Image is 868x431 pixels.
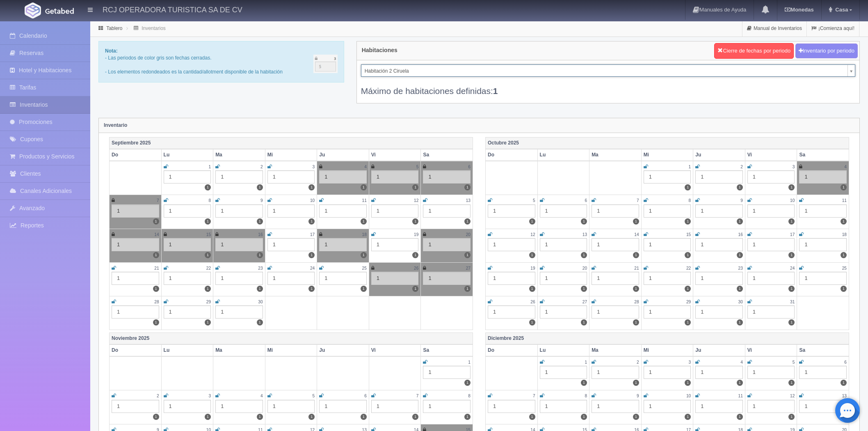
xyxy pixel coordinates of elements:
[530,232,535,237] small: 12
[788,319,795,326] label: 1
[208,198,211,203] small: 8
[164,170,211,183] div: 1
[644,305,691,319] div: 1
[112,272,159,285] div: 1
[412,218,418,225] label: 1
[319,272,367,285] div: 1
[589,344,642,356] th: Ma
[364,394,367,398] small: 6
[644,400,691,413] div: 1
[308,218,315,225] label: 1
[529,252,535,258] label: 1
[689,198,691,203] small: 8
[361,252,367,258] label: 1
[633,414,639,420] label: 1
[215,204,263,218] div: 1
[206,266,211,271] small: 22
[215,305,263,319] div: 1
[104,122,127,128] strong: Inventario
[257,286,263,292] label: 1
[369,149,421,161] th: Vi
[493,86,498,96] b: 1
[258,232,263,237] small: 16
[833,7,848,13] span: Casa
[486,137,849,149] th: Octubre 2025
[267,170,315,183] div: 1
[205,319,211,326] label: 1
[844,360,847,365] small: 6
[362,198,366,203] small: 11
[110,137,473,149] th: Septiembre 2025
[582,232,587,237] small: 13
[585,394,587,398] small: 8
[738,300,742,304] small: 30
[788,414,795,420] label: 1
[361,414,367,420] label: 1
[157,198,159,203] small: 7
[421,344,473,356] th: Sa
[265,149,317,161] th: Mi
[98,41,344,83] div: - Las periodos de color gris son fechas cerradas. - Los elementos redondeados es la cantidad/allo...
[112,305,159,319] div: 1
[423,400,471,413] div: 1
[361,184,367,190] label: 1
[258,266,263,271] small: 23
[637,360,639,365] small: 2
[157,394,159,398] small: 2
[641,344,693,356] th: Mi
[747,170,795,183] div: 1
[540,272,587,285] div: 1
[371,170,419,183] div: 1
[589,149,642,161] th: Ma
[533,198,535,203] small: 5
[161,344,213,356] th: Lu
[317,344,369,356] th: Ju
[529,286,535,292] label: 1
[371,204,419,218] div: 1
[468,394,471,398] small: 8
[685,286,691,292] label: 1
[106,25,122,31] a: Tablero
[582,266,587,271] small: 20
[412,414,418,420] label: 1
[164,238,211,251] div: 1
[795,44,858,59] button: Inventario por periodo
[747,238,795,251] div: 1
[317,149,369,161] th: Ju
[540,400,587,413] div: 1
[112,400,159,413] div: 1
[790,232,795,237] small: 17
[790,198,795,203] small: 10
[257,218,263,225] label: 1
[685,380,691,386] label: 1
[213,344,265,356] th: Ma
[644,238,691,251] div: 1
[841,218,847,225] label: 1
[633,286,639,292] label: 1
[841,380,847,386] label: 1
[25,2,41,18] img: Getabed
[530,300,535,304] small: 26
[841,286,847,292] label: 1
[581,414,587,420] label: 1
[737,319,743,326] label: 1
[486,332,849,344] th: Diciembre 2025
[488,272,535,285] div: 1
[695,204,743,218] div: 1
[414,198,418,203] small: 12
[686,232,691,237] small: 15
[585,360,587,365] small: 1
[371,238,419,251] div: 1
[537,344,589,356] th: Lu
[585,198,587,203] small: 6
[362,47,397,53] h4: Habitaciones
[747,366,795,379] div: 1
[466,198,471,203] small: 13
[844,165,847,169] small: 4
[793,360,795,365] small: 5
[740,165,743,169] small: 2
[747,204,795,218] div: 1
[260,198,263,203] small: 9
[747,305,795,319] div: 1
[797,344,849,356] th: Sa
